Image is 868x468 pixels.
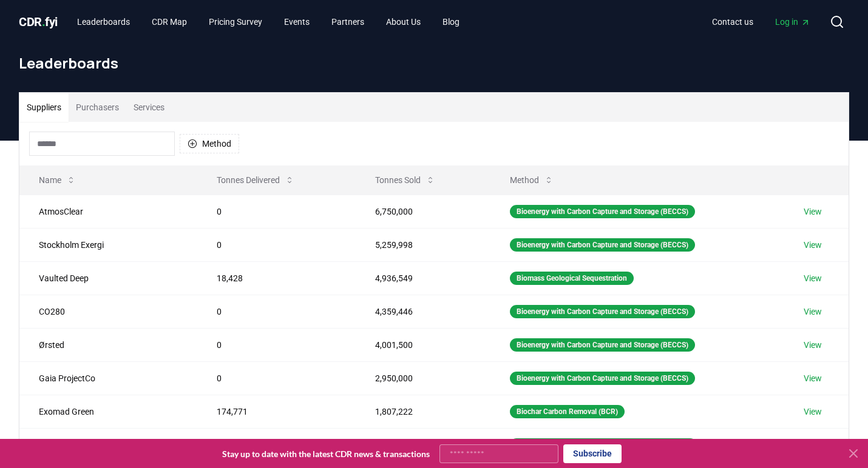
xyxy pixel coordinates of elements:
td: Gaia ProjectCo [19,361,197,395]
div: Bioenergy with Carbon Capture and Storage (BECCS) [510,238,695,252]
a: View [804,272,822,284]
a: Partners [322,11,374,33]
a: View [804,306,822,318]
a: Pricing Survey [199,11,272,33]
td: 1,807,222 [356,395,490,428]
nav: Main [67,11,469,33]
span: Log in [775,16,810,28]
td: 0 [197,228,356,261]
td: AtmosClear [19,195,197,228]
button: Method [500,168,563,192]
td: 0 [197,295,356,328]
a: View [804,406,822,418]
td: 0 [197,195,356,228]
a: View [804,206,822,218]
td: 2,950,000 [356,361,490,395]
td: Ørsted [19,328,197,361]
button: Method [180,134,239,153]
a: CDR Map [142,11,197,33]
td: Exomad Green [19,395,197,428]
div: Bioenergy with Carbon Capture and Storage (BECCS) [510,372,695,385]
td: 174,771 [197,395,356,428]
button: Purchasers [69,93,126,122]
a: View [804,339,822,351]
h1: Leaderboards [19,53,849,73]
a: Blog [433,11,469,33]
td: 4,936,549 [356,261,490,295]
a: Leaderboards [67,11,140,33]
td: 1,345,852 [356,428,490,461]
div: Bioenergy with Carbon Capture and Storage (BECCS) [510,338,695,352]
a: View [804,372,822,384]
td: CO280 [19,295,197,328]
div: Biomass Geological Sequestration [510,272,634,285]
button: Name [29,168,86,192]
a: Log in [765,11,820,33]
a: Events [274,11,319,33]
td: 0 [197,328,356,361]
td: 4,359,446 [356,295,490,328]
td: 4,001,500 [356,328,490,361]
div: Bioenergy with Carbon Capture and Storage (BECCS) [510,305,695,318]
button: Suppliers [19,93,69,122]
td: 1PointFive [19,428,197,461]
td: 18,428 [197,261,356,295]
td: 5,259,998 [356,228,490,261]
td: Stockholm Exergi [19,228,197,261]
a: CDR.fyi [19,13,58,30]
div: Biochar Carbon Removal (BCR) [510,405,625,418]
a: View [804,239,822,251]
a: Contact us [702,11,763,33]
td: Vaulted Deep [19,261,197,295]
span: . [42,15,46,29]
button: Tonnes Delivered [207,168,304,192]
a: About Us [376,11,430,33]
span: CDR fyi [19,15,58,29]
nav: Main [702,11,820,33]
td: 0 [197,361,356,395]
div: Direct Air Carbon Capture and Sequestration (DACCS) [510,438,697,452]
td: 0 [197,428,356,461]
button: Tonnes Sold [365,168,445,192]
td: 6,750,000 [356,195,490,228]
button: Services [126,93,172,122]
div: Bioenergy with Carbon Capture and Storage (BECCS) [510,205,695,218]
